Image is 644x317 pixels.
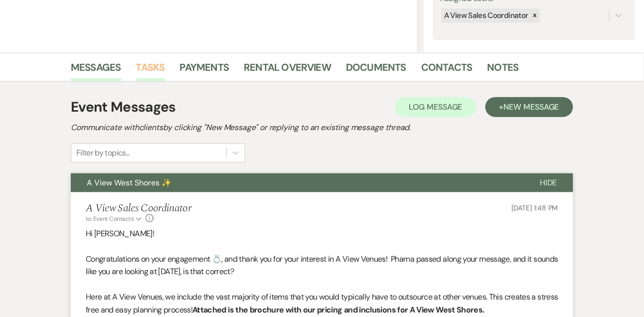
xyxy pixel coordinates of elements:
h1: Event Messages [71,97,176,118]
a: Documents [346,59,406,81]
h2: Communicate with clients by clicking "New Message" or replying to an existing message thread. [71,122,573,134]
a: Notes [487,59,519,81]
h5: A View Sales Coordinator [86,202,191,215]
a: Rental Overview [244,59,331,81]
span: Congratulations on your engagement 💍, and thank you for your interest in A View Venues! Pharna pa... [86,254,558,278]
a: Messages [71,59,121,81]
span: Log Message [409,102,463,112]
button: Log Message [395,97,477,117]
strong: Attached is the brochure with our pricing and inclusions for A View West Shores. [192,305,484,316]
button: Hide [524,173,573,192]
span: [DATE] 1:48 PM [512,203,558,212]
span: A View West Shores ✨ [87,177,171,188]
button: A View West Shores ✨ [71,173,524,192]
span: Hide [540,177,557,188]
div: Filter by topics... [76,147,130,159]
span: Here at A View Venues, we include the vast majority of items that you would typically have to out... [86,292,558,316]
button: +New Message [485,97,573,117]
p: Hi [PERSON_NAME]! [86,227,558,240]
a: Tasks [136,59,165,81]
span: to: Event Contacts [86,215,134,223]
button: to: Event Contacts [86,214,143,223]
a: Payments [180,59,229,81]
div: A View Sales Coordinator [441,8,530,23]
a: Contacts [421,59,473,81]
span: New Message [504,102,559,112]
